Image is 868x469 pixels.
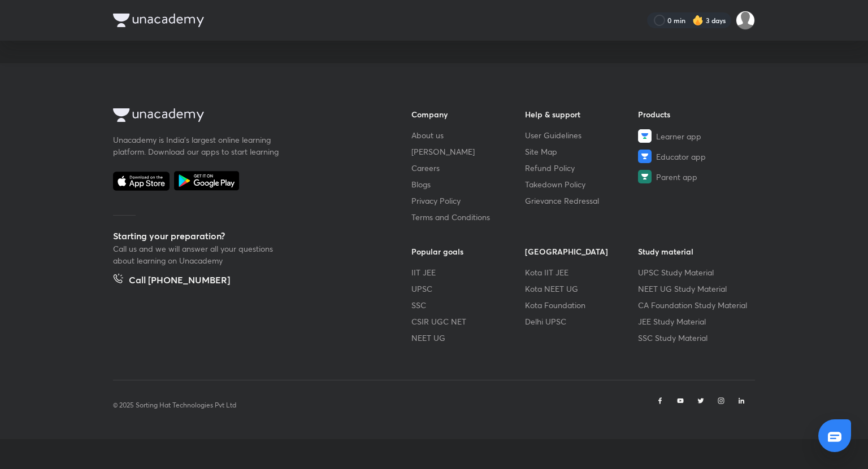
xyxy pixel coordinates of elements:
a: Kota Foundation [525,299,639,311]
a: Kota NEET UG [525,283,639,295]
a: CSIR UGC NET [411,315,525,327]
a: UPSC Study Material [638,266,752,278]
img: Educator app [638,150,652,163]
a: Blogs [411,178,525,190]
a: Learner app [638,129,752,143]
a: JEE Study Material [638,315,752,327]
a: SSC Study Material [638,332,752,344]
a: Company Logo [113,108,375,125]
a: Grievance Redressal [525,195,639,207]
h6: Company [411,108,525,120]
h6: Products [638,108,752,120]
a: Educator app [638,150,752,163]
h5: Call [PHONE_NUMBER] [129,273,230,289]
a: Site Map [525,146,639,157]
span: Parent app [656,171,697,183]
h6: Study material [638,246,752,257]
a: Call [PHONE_NUMBER] [113,273,230,289]
h6: [GEOGRAPHIC_DATA] [525,246,639,257]
a: User Guidelines [525,129,639,141]
img: streak [692,15,704,26]
img: Learner app [638,129,652,143]
span: Careers [411,162,440,174]
h6: Help & support [525,108,639,120]
img: Company Logo [113,14,204,27]
img: Company Logo [113,108,204,122]
span: Educator app [656,151,706,163]
p: Call us and we will answer all your questions about learning on Unacademy [113,243,283,266]
p: © 2025 Sorting Hat Technologies Pvt Ltd [113,400,236,410]
img: Nitin [736,11,755,30]
a: About us [411,129,525,141]
a: Delhi UPSC [525,315,639,327]
a: [PERSON_NAME] [411,146,525,157]
p: Unacademy is India’s largest online learning platform. Download our apps to start learning [113,134,283,157]
a: CA Foundation Study Material [638,299,752,311]
img: Parent app [638,170,652,183]
a: NEET UG Study Material [638,283,752,295]
a: Privacy Policy [411,195,525,207]
a: IIT JEE [411,266,525,278]
a: Parent app [638,170,752,183]
span: Learner app [656,130,701,142]
a: NEET UG [411,332,525,344]
a: UPSC [411,283,525,295]
a: Takedown Policy [525,178,639,190]
a: Terms and Conditions [411,211,525,223]
h6: Popular goals [411,246,525,257]
h5: Starting your preparation? [113,229,375,243]
a: Kota IIT JEE [525,266,639,278]
a: SSC [411,299,525,311]
a: Careers [411,162,525,174]
a: Refund Policy [525,162,639,174]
